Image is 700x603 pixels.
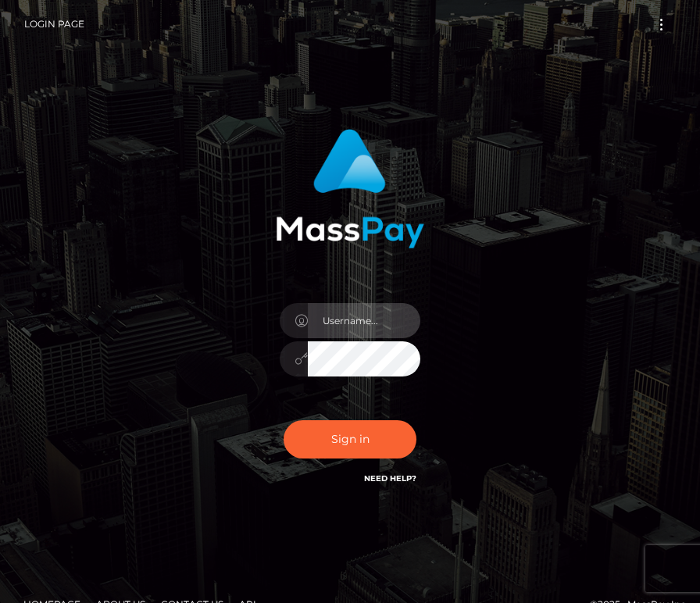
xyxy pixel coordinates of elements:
[308,303,420,338] input: Username...
[647,14,676,35] button: Toggle navigation
[284,420,416,458] button: Sign in
[24,8,84,41] a: Login Page
[276,129,424,248] img: MassPay Login
[364,473,416,483] a: Need Help?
